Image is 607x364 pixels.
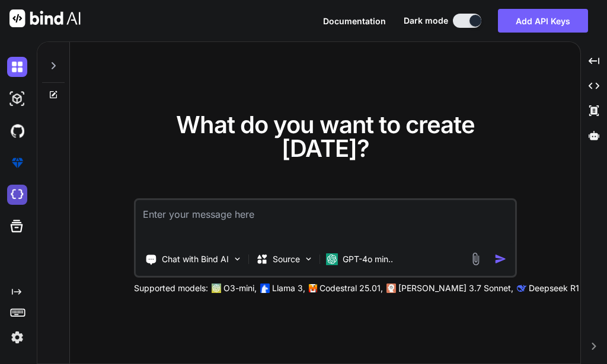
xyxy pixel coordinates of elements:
[176,110,475,163] span: What do you want to create [DATE]?
[273,253,300,265] p: Source
[398,282,513,294] p: [PERSON_NAME] 3.7 Sonnet,
[260,284,270,293] img: Llama2
[7,327,27,347] img: settings
[7,185,27,205] img: cloudideIcon
[498,9,588,33] button: Add API Keys
[469,252,483,266] img: attachment
[320,282,383,294] p: Codestral 25.01,
[223,282,257,294] p: O3-mini,
[134,282,208,294] p: Supported models:
[9,9,81,27] img: Bind AI
[303,254,314,264] img: Pick Models
[232,254,242,264] img: Pick Tools
[7,153,27,173] img: premium
[323,15,386,27] button: Documentation
[7,89,27,109] img: darkAi-studio
[212,284,221,293] img: GPT-4
[517,284,526,293] img: claude
[404,15,448,27] span: Dark mode
[7,57,27,77] img: darkChat
[162,253,229,265] p: Chat with Bind AI
[326,253,338,265] img: GPT-4o mini
[309,284,317,292] img: Mistral-AI
[323,16,386,26] span: Documentation
[272,282,305,294] p: Llama 3,
[529,282,579,294] p: Deepseek R1
[494,253,507,265] img: icon
[343,253,393,265] p: GPT-4o min..
[7,121,27,141] img: githubDark
[386,284,396,293] img: claude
